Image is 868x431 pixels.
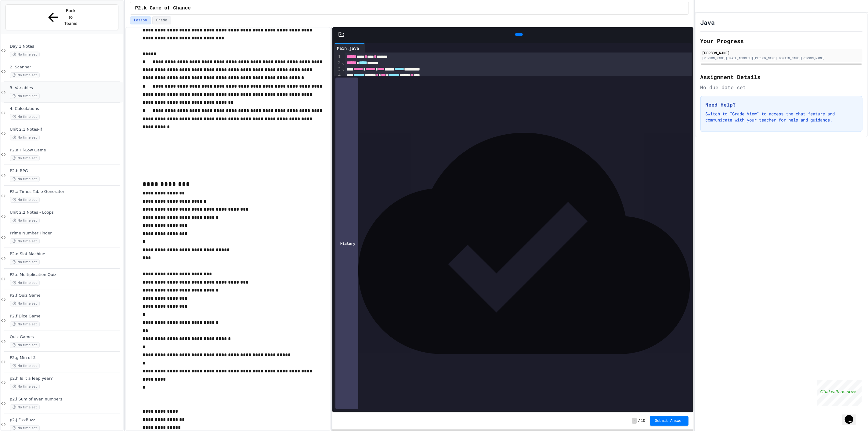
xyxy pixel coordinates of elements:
[10,301,40,306] span: No time set
[702,50,861,56] div: [PERSON_NAME]
[10,93,40,99] span: No time set
[10,155,40,161] span: No time set
[10,189,122,194] span: P2.a Times Table Generator
[342,67,345,71] span: Fold line
[334,66,342,72] div: 3
[335,78,358,409] div: History
[5,4,118,30] button: Back to Teams
[655,418,684,423] span: Submit Answer
[10,114,40,120] span: No time set
[10,65,122,70] span: 2. Scanner
[10,259,40,265] span: No time set
[10,321,40,327] span: No time set
[10,342,40,348] span: No time set
[10,148,122,153] span: P2.a Hi-Low Game
[152,16,171,24] button: Grade
[700,84,863,91] div: No due date set
[10,314,122,319] span: P2.f Dice Game
[10,293,122,298] span: P2.f Quiz Game
[842,407,862,425] iframe: chat widget
[10,252,122,257] span: P2.d Slot Machine
[700,18,715,27] h1: Java
[10,335,122,340] span: Quiz Games
[10,425,40,431] span: No time set
[632,418,637,424] span: -
[700,73,863,81] h2: Assignment Details
[10,397,122,402] span: p2.i Sum of even numbers
[10,176,40,182] span: No time set
[10,52,40,57] span: No time set
[10,218,40,223] span: No time set
[10,418,122,423] span: p2.j FizzBuzz
[10,363,40,369] span: No time set
[702,56,861,60] div: [PERSON_NAME][EMAIL_ADDRESS][PERSON_NAME][DOMAIN_NAME][PERSON_NAME]
[10,210,122,215] span: Unit 2.2 Notes - Loops
[10,355,122,360] span: P2.g Min of 3
[135,5,191,12] span: P2.k Game of Chance
[817,380,862,406] iframe: chat widget
[10,376,122,381] span: p2.h Is it a leap year?
[10,127,122,132] span: Unit 2.1 Notes-if
[10,106,122,111] span: 4. Calculations
[130,16,151,24] button: Lesson
[10,231,122,236] span: Prime Number Finder
[342,60,345,65] span: Fold line
[10,168,122,174] span: P2.b RPG
[10,238,40,244] span: No time set
[638,418,640,423] span: /
[706,111,857,123] p: Switch to "Grade View" to access the chat feature and communicate with your teacher for help and ...
[706,101,857,108] h3: Need Help?
[334,43,365,53] div: Main.java
[641,418,645,423] span: 10
[700,37,863,45] h2: Your Progress
[10,44,122,49] span: Day 1 Notes
[10,384,40,389] span: No time set
[334,45,362,51] div: Main.java
[10,197,40,203] span: No time set
[10,135,40,140] span: No time set
[334,54,342,60] div: 1
[10,272,122,277] span: P2.e Multiplication Quiz
[10,404,40,410] span: No time set
[334,72,342,78] div: 4
[10,280,40,286] span: No time set
[650,416,689,426] button: Submit Answer
[10,85,122,91] span: 3. Variables
[334,60,342,66] div: 2
[10,72,40,78] span: No time set
[64,8,78,27] span: Back to Teams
